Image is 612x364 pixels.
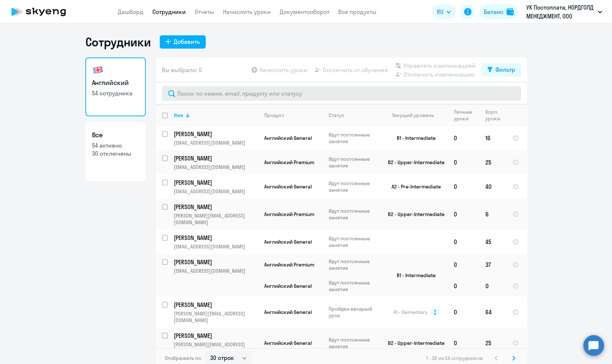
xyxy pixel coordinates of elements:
[174,234,258,242] a: [PERSON_NAME]
[480,126,506,150] td: 16
[264,340,312,346] span: Английский General
[264,309,312,315] span: Английский General
[85,35,151,49] h1: Сотрудники
[329,112,344,119] div: Статус
[174,258,257,266] p: [PERSON_NAME]
[152,8,186,15] a: Сотрудники
[329,180,379,193] p: Идут постоянные занятия
[174,301,257,309] p: [PERSON_NAME]
[448,126,480,150] td: 0
[174,212,258,226] p: [PERSON_NAME][EMAIL_ADDRESS][DOMAIN_NAME]
[338,8,376,15] a: Все продукты
[506,8,514,15] img: balance
[223,8,271,15] a: Начислить уроки
[174,258,258,266] a: [PERSON_NAME]
[448,150,480,174] td: 0
[264,283,312,289] span: Английский General
[174,154,257,162] p: [PERSON_NAME]
[174,188,258,195] p: [EMAIL_ADDRESS][DOMAIN_NAME]
[329,156,379,169] p: Идут постоянные занятия
[174,112,258,119] div: Имя
[484,7,503,16] div: Баланс
[174,112,183,119] div: Имя
[480,275,506,297] td: 0
[174,139,258,146] p: [EMAIL_ADDRESS][DOMAIN_NAME]
[174,154,258,162] a: [PERSON_NAME]
[523,3,606,21] button: УК Постоплата, НОРДГОЛД МЕНЕДЖМЕНТ, ООО
[195,8,214,15] a: Отчеты
[437,7,443,16] span: RU
[264,211,314,218] span: Английский Premium
[85,57,146,116] a: Английский54 сотрудника
[162,66,202,74] span: Вы выбрали: 0
[264,261,314,268] span: Английский Premium
[379,254,448,297] td: B1 - Intermediate
[174,310,258,324] p: [PERSON_NAME][EMAIL_ADDRESS][DOMAIN_NAME]
[92,130,139,140] h3: Все
[264,183,312,190] span: Английский General
[329,258,379,271] p: Идут постоянные занятия
[174,179,258,187] a: [PERSON_NAME]
[92,149,139,158] p: 30 отключены
[92,64,104,76] img: english
[426,355,483,361] span: 1 - 30 из 54 сотрудников
[480,150,506,174] td: 25
[448,275,480,297] td: 0
[92,78,139,88] h3: Английский
[92,89,139,97] p: 54 сотрудника
[480,230,506,254] td: 45
[480,254,506,275] td: 37
[480,297,506,328] td: 64
[379,328,448,358] td: B2 - Upper-Intermediate
[264,159,314,166] span: Английский Premium
[448,328,480,358] td: 0
[264,112,284,119] div: Продукт
[280,8,329,15] a: Документооборот
[329,131,379,145] p: Идут постоянные занятия
[485,109,506,122] div: Корп. уроки
[92,141,139,149] p: 54 активно
[526,3,595,21] p: УК Постоплата, НОРДГОЛД МЕНЕДЖМЕНТ, ООО
[329,305,379,319] p: Пройден вводный урок
[174,341,258,354] p: [PERSON_NAME][EMAIL_ADDRESS][DOMAIN_NAME]
[174,243,258,250] p: [EMAIL_ADDRESS][DOMAIN_NAME]
[329,279,379,293] p: Идут постоянные занятия
[480,174,506,199] td: 40
[379,174,448,199] td: A2 - Pre-Intermediate
[174,37,200,46] div: Добавить
[448,230,480,254] td: 0
[392,112,434,119] div: Текущий уровень
[174,268,258,274] p: [EMAIL_ADDRESS][DOMAIN_NAME]
[162,86,521,101] input: Поиск по имени, email, продукту или статусу
[160,35,206,49] button: Добавить
[174,164,258,170] p: [EMAIL_ADDRESS][DOMAIN_NAME]
[448,199,480,230] td: 0
[174,179,257,187] p: [PERSON_NAME]
[481,63,521,77] button: Фильтр
[118,8,144,15] a: Дашборд
[480,199,506,230] td: 6
[174,234,257,242] p: [PERSON_NAME]
[454,109,479,122] div: Личные уроки
[495,65,515,74] div: Фильтр
[480,4,518,19] button: Балансbalance
[480,328,506,358] td: 25
[329,336,379,350] p: Идут постоянные занятия
[264,238,312,245] span: Английский General
[385,112,447,119] div: Текущий уровень
[329,208,379,221] p: Идут постоянные занятия
[174,130,257,138] p: [PERSON_NAME]
[174,203,257,211] p: [PERSON_NAME]
[448,297,480,328] td: 0
[379,150,448,174] td: B2 - Upper-Intermediate
[174,332,258,340] a: [PERSON_NAME]
[174,301,258,309] a: [PERSON_NAME]
[174,332,257,340] p: [PERSON_NAME]
[379,199,448,230] td: B2 - Upper-Intermediate
[264,135,312,141] span: Английский General
[174,203,258,211] a: [PERSON_NAME]
[379,126,448,150] td: B1 - Intermediate
[85,122,146,181] a: Все54 активно30 отключены
[393,309,428,315] span: A1 - Elementary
